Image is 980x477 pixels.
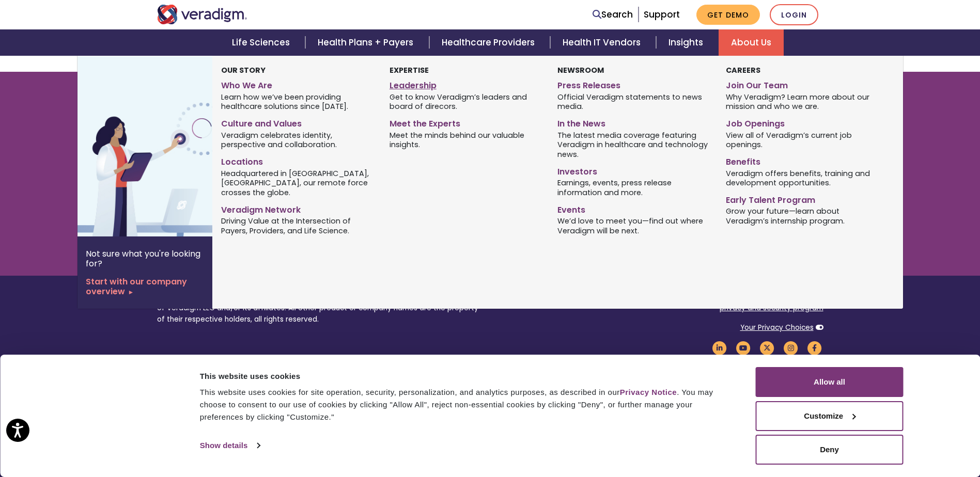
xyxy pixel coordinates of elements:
span: View all of Veradigm’s current job openings. [726,130,878,150]
a: In the News [557,115,710,130]
a: Meet the Experts [390,115,542,130]
a: Leadership [390,76,542,91]
a: Early Talent Program [726,191,878,206]
a: Your Privacy Choices [740,323,814,332]
a: Veradigm Instagram Link [782,343,800,353]
a: Culture and Values [221,115,374,130]
a: Veradigm LinkedIn Link [711,343,728,353]
a: Veradigm Twitter Link [758,343,776,353]
span: The latest media coverage featuring Veradigm in healthcare and technology news. [557,130,710,160]
img: Veradigm logo [157,5,247,24]
a: Healthcare Providers [429,29,550,56]
span: Meet the minds behind our valuable insights. [390,130,542,150]
a: Veradigm Facebook Link [806,343,823,353]
iframe: Drift Chat Widget [782,403,968,465]
a: Investors [557,163,710,178]
a: Get Demo [696,5,760,25]
a: Start with our company overview [86,277,204,296]
div: This website uses cookies for site operation, security, personalization, and analytics purposes, ... [200,386,733,423]
a: About Us [719,29,784,56]
a: Search [593,8,633,22]
span: Headquartered in [GEOGRAPHIC_DATA], [GEOGRAPHIC_DATA], our remote force crosses the globe. [221,168,374,198]
a: Life Sciences [220,29,305,56]
a: Show details [200,438,260,453]
span: Learn how we’ve been providing healthcare solutions since [DATE]. [221,91,374,112]
button: Customize [756,401,904,431]
a: Join Our Team [726,76,878,91]
a: Insights [656,29,719,56]
button: Allow all [756,367,904,397]
span: We’d love to meet you—find out where Veradigm will be next. [557,216,710,236]
strong: Expertise [390,65,429,75]
strong: Our Story [221,65,266,75]
a: Veradigm Network [221,201,374,216]
span: Driving Value at the Intersection of Payers, Providers, and Life Science. [221,216,374,236]
strong: Newsroom [557,65,604,75]
a: Benefits [726,153,878,168]
a: Health IT Vendors [550,29,656,56]
a: Privacy Notice [620,388,677,396]
div: This website uses cookies [200,370,733,383]
span: Official Veradigm statements to news media. [557,91,710,112]
a: Who We Are [221,76,374,91]
a: Support [644,8,680,21]
a: privacy and security program [720,303,823,313]
a: Veradigm YouTube Link [735,343,752,353]
strong: Careers [726,65,760,75]
a: Press Releases [557,76,710,91]
a: Events [557,201,710,216]
p: Not sure what you're looking for? [86,249,204,268]
a: Login [770,4,818,25]
img: Vector image of Veradigm’s Story [77,56,244,236]
span: Veradigm celebrates identity, perspective and collaboration. [221,130,374,150]
span: Veradigm offers benefits, training and development opportunities. [726,168,878,188]
span: Why Veradigm? Learn more about our mission and who we are. [726,91,878,112]
span: Grow your future—learn about Veradigm’s internship program. [726,206,878,226]
button: Deny [756,435,904,465]
a: Job Openings [726,115,878,130]
span: Earnings, events, press release information and more. [557,178,710,198]
span: Get to know Veradigm’s leaders and board of direcors. [390,91,542,112]
a: Locations [221,153,374,168]
a: Health Plans + Payers [305,29,429,56]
